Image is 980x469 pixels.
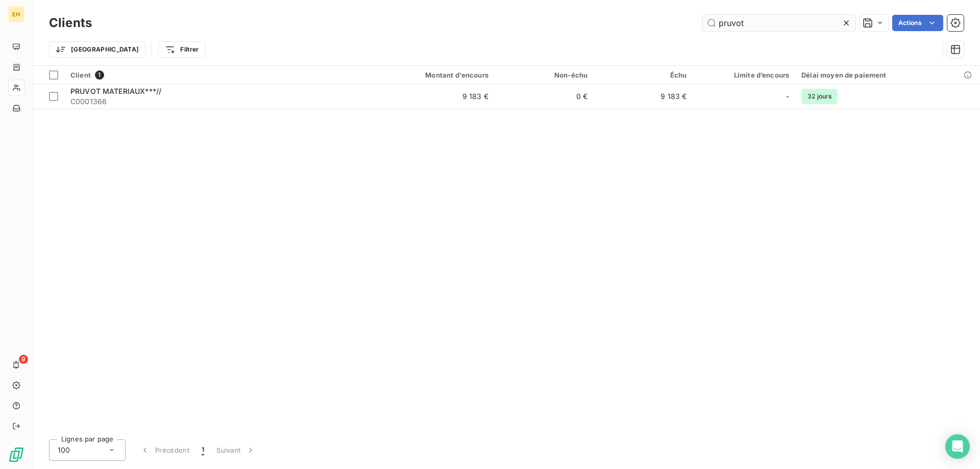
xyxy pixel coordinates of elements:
span: PRUVOT MATERIAUX***// [70,87,161,95]
span: - [786,91,789,102]
button: Suivant [210,439,262,461]
button: 1 [195,439,210,461]
div: Limite d’encours [699,71,789,79]
td: 9 183 € [362,84,495,109]
input: Rechercher [702,15,855,31]
button: Précédent [134,439,195,461]
span: 32 jours [801,89,838,104]
button: Filtrer [158,41,205,58]
div: Échu [600,71,687,79]
span: 1 [202,445,204,455]
div: Montant d'encours [368,71,488,79]
img: Logo LeanPay [8,447,24,463]
button: Actions [892,15,943,31]
div: Non-échu [501,71,587,79]
span: 100 [58,445,70,455]
button: [GEOGRAPHIC_DATA] [49,41,145,58]
div: Open Intercom Messenger [945,434,970,459]
span: C0001366 [70,96,356,107]
span: 9 [19,355,28,364]
div: EH [8,6,24,22]
h3: Clients [49,14,92,32]
td: 9 183 € [594,84,693,109]
span: 1 [95,70,104,80]
td: 0 € [495,84,594,109]
div: Délai moyen de paiement [801,71,974,79]
span: Client [70,71,91,79]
